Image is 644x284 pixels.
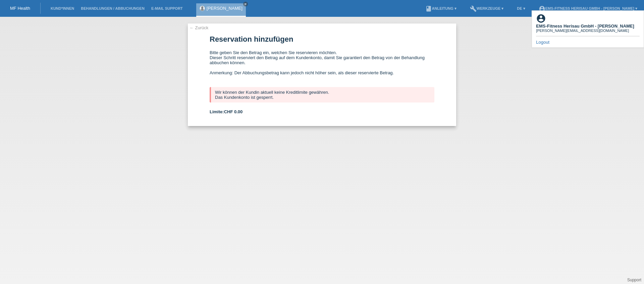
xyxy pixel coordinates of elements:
a: E-Mail Support [148,6,186,10]
b: EMS-Fitness Herisau GmbH - [PERSON_NAME] [536,24,634,29]
a: Support [627,278,641,282]
a: MF Health [10,6,30,11]
b: Limite: [210,109,243,114]
div: Bitte geben Sie den Betrag ein, welchen Sie reservieren möchten. Dieser Schritt reserviert den Be... [210,50,434,80]
a: close [243,2,248,6]
a: Logout [536,40,549,45]
i: account_circle [539,5,545,12]
a: [PERSON_NAME] [207,6,243,11]
h1: Reservation hinzufügen [210,35,434,43]
div: Wir können der Kundin aktuell keine Kreditlimite gewähren. Das Kundenkonto ist gesperrt. [210,87,434,103]
a: buildWerkzeuge ▾ [467,6,507,10]
a: account_circleEMS-Fitness Herisau GmbH - [PERSON_NAME] ▾ [535,6,641,10]
a: DE ▾ [514,6,528,10]
div: [PERSON_NAME][EMAIL_ADDRESS][DOMAIN_NAME] [536,29,634,33]
a: ← Zurück [190,25,208,30]
span: CHF 0.00 [224,109,243,114]
i: book [425,5,432,12]
i: account_circle [536,13,546,24]
i: close [244,2,247,6]
i: build [470,5,477,12]
a: bookAnleitung ▾ [422,6,460,10]
a: Behandlungen / Abbuchungen [77,6,148,10]
a: Kund*innen [47,6,77,10]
